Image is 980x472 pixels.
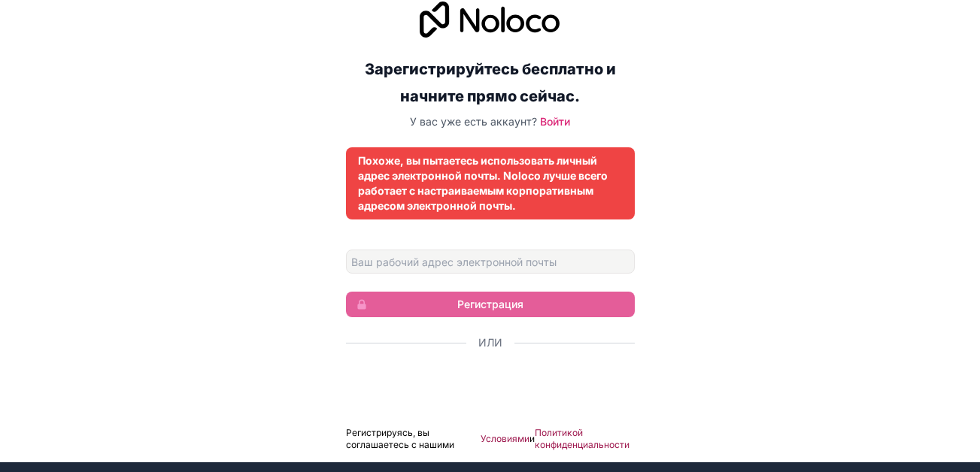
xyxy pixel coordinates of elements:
h2: Зарегистрируйтесь бесплатно и начните прямо сейчас. [346,56,635,110]
iframe: Кнопка «Войти с помощью аккаунта Google» [338,367,642,400]
span: Регистрируясь, вы соглашаетесь с нашими [346,427,479,451]
a: Политикой конфиденциальности [535,427,634,451]
a: Условиями [481,433,529,445]
input: Эл. адрес [346,250,635,274]
button: Регистрация [346,292,635,317]
div: Похоже, вы пытаетесь использовать личный адрес электронной почты. Noloco лучше всего работает с н... [358,153,623,213]
a: Войти [540,115,570,128]
span: У вас уже есть аккаунт? [410,115,537,128]
span: и [529,433,535,445]
span: Или [478,335,502,350]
